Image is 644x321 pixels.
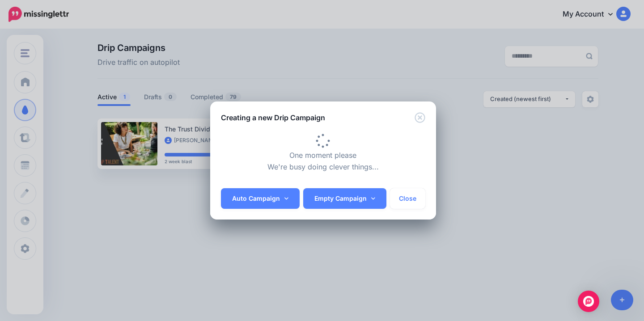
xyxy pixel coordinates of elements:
a: Empty Campaign [303,188,386,209]
a: Auto Campaign [221,188,300,209]
div: Open Intercom Messenger [578,291,599,312]
button: Close [390,188,425,209]
span: One moment please We're busy doing clever things... [267,139,379,171]
h5: Creating a new Drip Campaign [221,112,325,123]
button: Close [415,112,425,123]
